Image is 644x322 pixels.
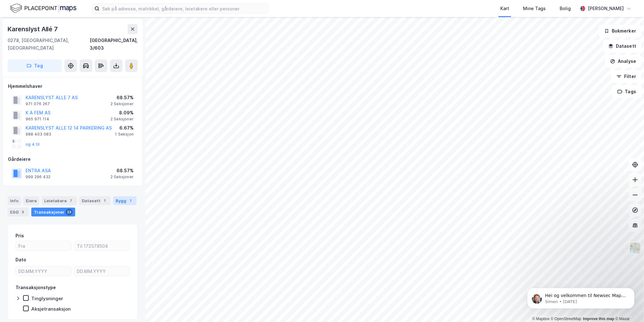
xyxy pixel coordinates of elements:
div: Transaksjoner [31,208,75,216]
a: Mapbox [532,317,550,321]
div: Hjemmelshaver [8,82,137,90]
div: Dato [15,256,26,264]
div: Datasett [79,196,111,205]
div: 0278, [GEOGRAPHIC_DATA], [GEOGRAPHIC_DATA] [8,37,90,52]
div: 7 [68,197,74,204]
div: Bygg [113,196,136,205]
div: Pris [15,232,24,240]
button: Datasett [603,40,641,52]
div: Karenslyst Allé 7 [8,24,59,34]
div: 988 403 083 [26,132,51,137]
div: 23 [66,209,73,215]
div: 2 Seksjoner [111,174,134,179]
div: Leietakere [42,196,77,205]
div: [PERSON_NAME] [588,5,624,12]
div: 2 Seksjoner [111,101,134,106]
button: Filter [611,70,641,83]
div: Kart [500,5,509,12]
div: Info [8,196,21,205]
div: 965 971 114 [26,117,49,122]
input: Fra [16,241,71,251]
div: Bolig [560,5,571,12]
div: 1 [128,197,134,204]
div: Aksjetransaksjon [31,306,71,312]
iframe: Intercom notifications message [518,275,644,319]
button: Bokmerker [599,25,641,37]
div: Gårdeiere [8,155,137,163]
img: logo.f888ab2527a4732fd821a326f86c7f29.svg [10,3,76,14]
input: DD.MM.YYYY [16,266,71,276]
div: [GEOGRAPHIC_DATA], 3/603 [90,37,138,52]
div: 1 [102,197,108,204]
div: ESG [8,208,29,216]
div: Tinglysninger [31,295,63,301]
div: 1 Seksjon [115,132,134,137]
div: 8.09% [111,109,134,117]
div: 68.57% [111,167,134,174]
a: Improve this map [583,317,614,321]
div: 2 Seksjoner [111,117,134,122]
div: Mine Tags [523,5,546,12]
input: Til 172578504 [74,241,129,251]
div: Eiere [23,196,39,205]
div: 971 076 267 [26,101,50,106]
input: Søk på adresse, matrikkel, gårdeiere, leietakere eller personer [99,4,268,13]
button: Tags [612,85,641,98]
img: Z [629,242,641,254]
input: DD.MM.YYYY [74,266,129,276]
div: 3 [20,209,26,215]
a: OpenStreetMap [551,317,581,321]
div: 68.57% [111,94,134,101]
div: 999 296 432 [26,174,51,179]
div: 6.67% [115,124,134,132]
div: Transaksjonstype [15,284,56,291]
button: Analyse [605,55,641,68]
button: Tag [8,59,62,72]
